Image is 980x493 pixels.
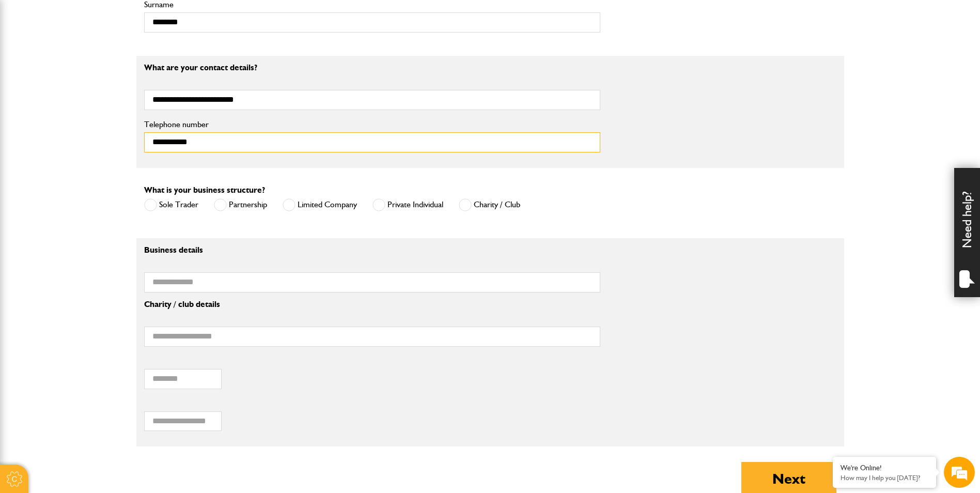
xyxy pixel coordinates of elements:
[144,64,600,72] p: What are your contact details?
[144,246,600,254] p: Business details
[13,126,189,149] input: Enter your email address
[459,198,520,211] label: Charity / Club
[144,1,600,9] label: Surname
[841,464,928,472] div: We're Online!
[214,198,267,211] label: Partnership
[13,187,189,310] textarea: Type your message and hit 'Enter'
[144,198,198,211] label: Sole Trader
[13,157,189,179] input: Enter your phone number
[372,198,443,211] label: Private Individual
[13,96,189,118] input: Enter your last name
[169,5,194,30] div: Minimize live chat window
[144,120,600,129] label: Telephone number
[141,318,188,332] em: Start Chat
[54,58,174,71] div: Chat with us now
[283,198,357,211] label: Limited Company
[144,186,265,194] label: What is your business structure?
[841,474,928,482] p: How may I help you today?
[954,168,980,297] div: Need help?
[144,300,600,309] p: Charity / club details
[18,57,43,72] img: d_20077148190_company_1631870298795_20077148190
